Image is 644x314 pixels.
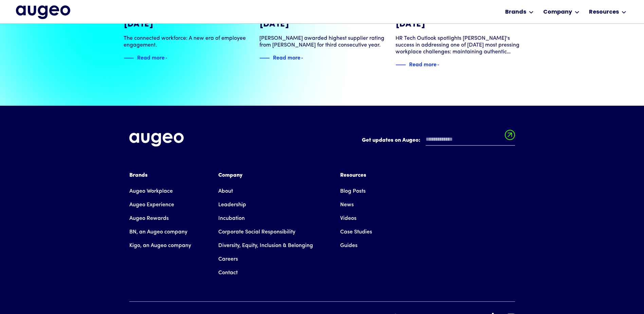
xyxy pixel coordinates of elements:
[124,19,249,30] h3: [DATE]
[124,54,134,62] img: Blue decorative line
[409,60,437,68] div: Read more
[129,239,191,252] a: Kigo, an Augeo company
[124,35,249,49] div: The connected workforce: A new era of employee engagement.
[589,8,619,16] div: Resources
[129,212,169,225] a: Augeo Rewards
[362,133,515,149] form: Email Form
[395,61,406,69] img: Blue decorative line
[129,185,173,198] a: Augeo Workplace
[362,136,420,144] label: Get updates on Augeo:
[129,225,187,239] a: BN, an Augeo company
[273,53,300,61] div: Read more
[340,171,372,179] div: Resources
[218,239,313,252] a: Diversity, Equity, Inclusion & Belonging
[340,185,366,198] a: Blog Posts
[259,35,385,49] div: [PERSON_NAME] awarded highest supplier rating from [PERSON_NAME] for third consecutive year.
[301,54,311,62] img: Blue text arrow
[218,225,295,239] a: Corporate Social Responsibility
[340,239,357,252] a: Guides
[218,212,245,225] a: Incubation
[259,54,270,62] img: Blue decorative line
[437,61,447,69] img: Blue text arrow
[395,35,521,55] div: HR Tech Outlook spotlights [PERSON_NAME]'s success in addressing one of [DATE] most pressing work...
[218,252,238,266] a: Careers
[340,212,356,225] a: Videos
[165,54,176,62] img: Blue text arrow
[16,5,70,20] a: home
[129,133,184,147] img: Augeo's full logo in white.
[218,266,238,280] a: Contact
[340,225,372,239] a: Case Studies
[340,198,354,212] a: News
[218,185,233,198] a: About
[505,130,515,144] input: Submit
[259,19,385,30] h3: [DATE]
[395,19,521,30] h3: [DATE]
[137,53,165,61] div: Read more
[218,198,246,212] a: Leadership
[129,198,174,212] a: Augeo Experience
[218,171,313,179] div: Company
[543,8,572,16] div: Company
[129,171,191,179] div: Brands
[505,8,526,16] div: Brands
